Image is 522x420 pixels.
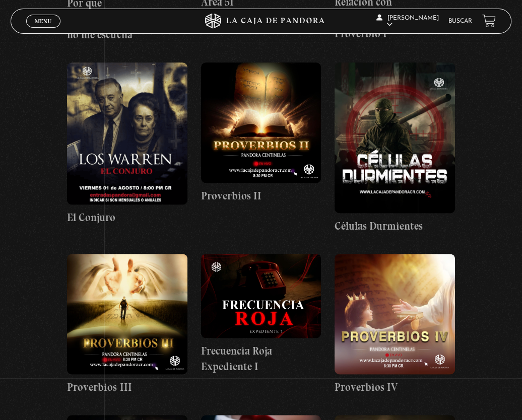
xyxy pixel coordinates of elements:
a: Células Durmientes [335,62,455,234]
h4: Frecuencia Roja Expediente I [201,343,321,375]
a: El Conjuro [67,62,187,225]
a: Proverbios IV [335,254,455,395]
a: Buscar [448,18,472,24]
span: Cerrar [32,26,55,33]
h4: Proverbios III [67,379,187,395]
h4: Células Durmientes [335,218,455,234]
a: Proverbios II [201,62,321,203]
h4: Proverbios IV [335,379,455,395]
h4: Proverbios II [201,188,321,204]
h4: El Conjuro [67,209,187,226]
a: View your shopping cart [482,14,496,28]
a: Proverbios III [67,254,187,395]
a: Frecuencia Roja Expediente I [201,254,321,375]
span: Menu [35,18,51,24]
span: [PERSON_NAME] [376,15,439,28]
